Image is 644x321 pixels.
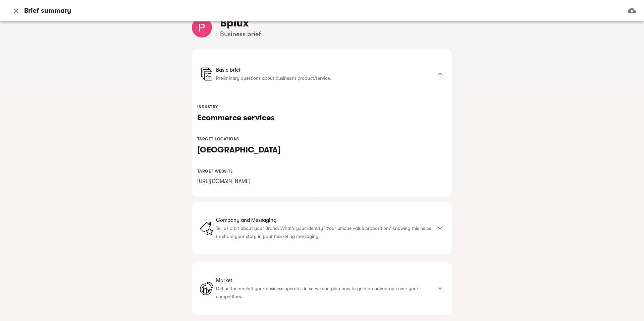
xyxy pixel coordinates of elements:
h4: Bplux [220,16,261,30]
div: v 4.0.25 [19,11,33,16]
p: Preliminary questions about business's product/service. [216,74,432,82]
span: TARGET WEBSITE [197,169,233,174]
img: logo_orange.svg [11,11,16,16]
span: TARGET LOCATIONS [197,137,239,141]
h5: Ecommerce services [197,112,447,123]
p: Define the market your business operates in so we can plan how to gain an advantage over your com... [216,284,432,301]
img: WBo56PSKLeDvu70D1OwQ [192,17,212,38]
img: brand.svg [200,221,213,235]
h5: [GEOGRAPHIC_DATA] [197,144,447,155]
img: basicBrief.svg [200,67,213,81]
div: Domain Overview [25,40,60,44]
div: MarketDefine the market your business operates in so we can plan how to gain an advantage over yo... [192,262,452,315]
span: Basic brief [216,66,432,74]
div: Domain: [DOMAIN_NAME] [17,17,74,23]
a: [URL][DOMAIN_NAME] [197,178,251,184]
img: market.svg [200,282,213,295]
h6: Brief summary [24,6,71,15]
h6: Business brief [220,30,261,39]
img: tab_keywords_by_traffic_grey.svg [67,39,72,44]
span: Company and Messaging [216,216,432,224]
p: Tell us a bit about your Brand. What's your identity? Your unique value proposition? Knowing this... [216,224,432,240]
span: INDUSTRY [197,105,218,109]
span: Market [216,276,432,284]
div: Basic briefPreliminary questions about business's product/service. [192,49,452,99]
img: tab_domain_overview_orange.svg [18,39,23,44]
img: website_grey.svg [11,17,16,23]
div: Keywords by Traffic [74,40,113,44]
div: Company and MessagingTell us a bit about your Brand. What's your identity? Your unique value prop... [192,202,452,254]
